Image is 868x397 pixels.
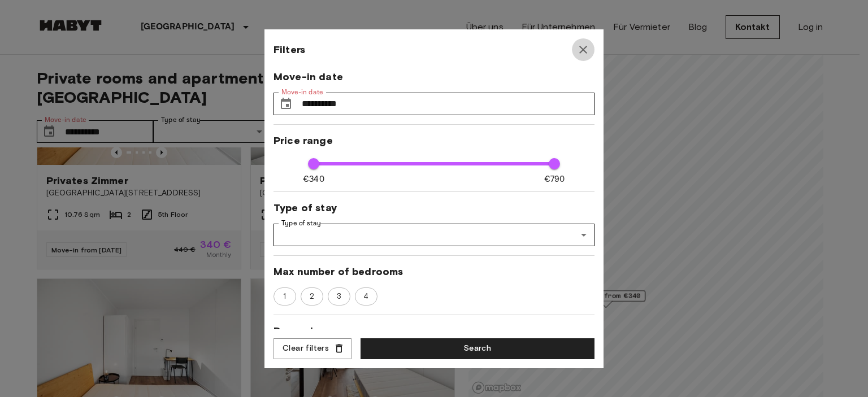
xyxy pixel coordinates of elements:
span: Max number of bedrooms [274,265,594,278]
span: Type of stay [274,201,594,215]
label: Type of stay [281,219,321,228]
div: 3 [328,287,350,306]
button: Search [361,338,594,359]
span: Move-in date [274,70,594,84]
span: 2 [303,291,320,302]
span: €340 [303,173,324,185]
button: Clear filters [274,338,351,359]
span: Price range [274,134,594,147]
div: 2 [301,287,323,306]
span: Filters [274,43,305,56]
div: 1 [274,287,296,306]
span: 3 [331,291,348,302]
span: 1 [277,291,292,302]
span: 4 [357,291,375,302]
span: Room size [274,324,594,338]
label: Move-in date [281,88,323,97]
button: Choose date, selected date is 12 Sep 2025 [275,93,297,115]
span: €790 [544,173,565,185]
div: 4 [355,287,377,306]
